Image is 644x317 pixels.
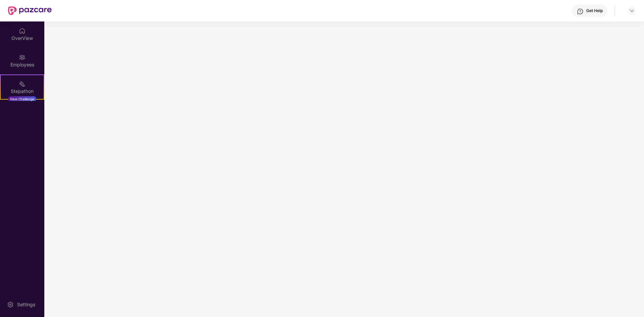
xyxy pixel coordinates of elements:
img: svg+xml;base64,PHN2ZyBpZD0iRW1wbG95ZWVzIiB4bWxucz0iaHR0cDovL3d3dy53My5vcmcvMjAwMC9zdmciIHdpZHRoPS... [19,54,26,61]
div: Stepathon [1,88,44,95]
img: New Pazcare Logo [8,6,52,15]
div: New Challenge [8,96,36,102]
img: svg+xml;base64,PHN2ZyB4bWxucz0iaHR0cDovL3d3dy53My5vcmcvMjAwMC9zdmciIHdpZHRoPSIyMSIgaGVpZ2h0PSIyMC... [19,81,26,87]
img: svg+xml;base64,PHN2ZyBpZD0iRHJvcGRvd24tMzJ4MzIiIHhtbG5zPSJodHRwOi8vd3d3LnczLm9yZy8yMDAwL3N2ZyIgd2... [629,8,635,13]
div: Get Help [586,8,603,13]
div: Settings [15,301,37,308]
img: svg+xml;base64,PHN2ZyBpZD0iSG9tZSIgeG1sbnM9Imh0dHA6Ly93d3cudzMub3JnLzIwMDAvc3ZnIiB3aWR0aD0iMjAiIG... [19,28,26,34]
img: svg+xml;base64,PHN2ZyBpZD0iU2V0dGluZy0yMHgyMCIgeG1sbnM9Imh0dHA6Ly93d3cudzMub3JnLzIwMDAvc3ZnIiB3aW... [7,301,14,308]
img: svg+xml;base64,PHN2ZyBpZD0iSGVscC0zMngzMiIgeG1sbnM9Imh0dHA6Ly93d3cudzMub3JnLzIwMDAvc3ZnIiB3aWR0aD... [577,8,584,15]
